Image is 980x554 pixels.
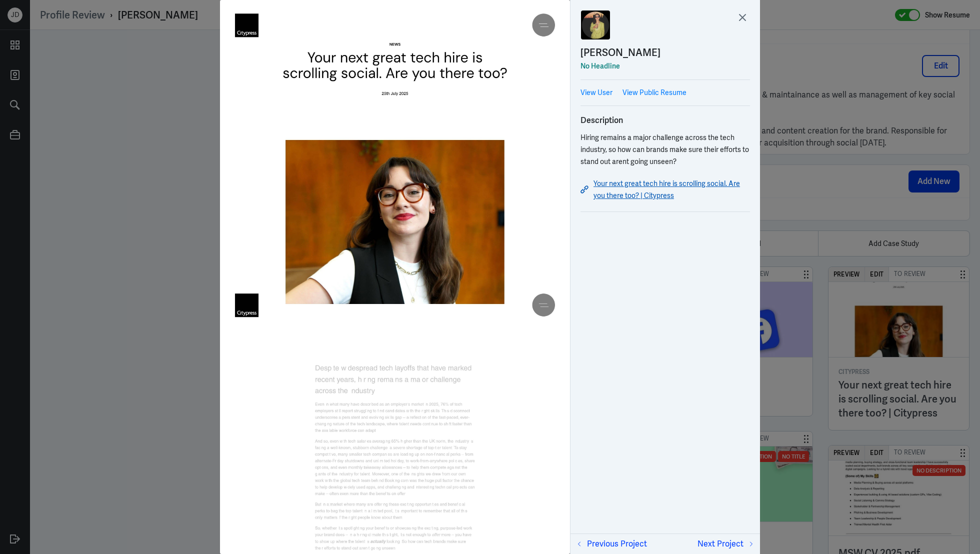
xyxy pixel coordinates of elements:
div: No Headline [580,60,750,72]
img: Maddie Stewart Williams [580,10,610,40]
a: View Public Resume [622,87,686,98]
button: Previous Project [574,538,647,550]
a: Your next great tech hire is scrolling social. Are you there too? | Citypress [580,177,750,201]
a: [PERSON_NAME] [580,45,750,60]
div: [PERSON_NAME] [580,45,660,60]
div: Hiring remains a major challenge across the tech industry, so how can brands make sure their effo... [580,131,750,167]
h3: Description [580,113,750,127]
button: Next Project [697,538,756,550]
a: View User [580,87,612,98]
